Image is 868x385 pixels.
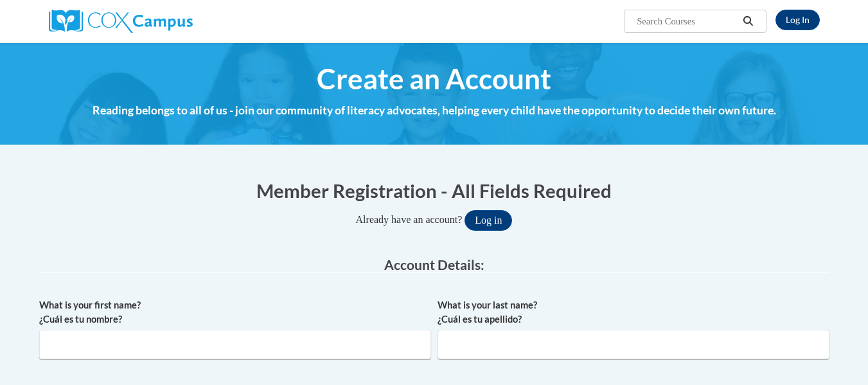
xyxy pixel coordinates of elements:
[738,13,757,29] button: Search
[49,10,193,33] img: Cox Campus
[465,210,512,231] button: Log in
[39,102,829,119] h4: Reading belongs to all of us - join our community of literacy advocates, helping every child have...
[356,214,463,225] span: Already have an account?
[317,62,551,96] span: Create an Account
[39,330,431,359] input: Metadata input
[775,10,820,30] a: Log In
[39,298,431,327] label: What is your first name? ¿Cuál es tu nombre?
[39,177,829,204] h1: Member Registration - All Fields Required
[635,13,738,29] input: Search Courses
[438,330,829,359] input: Metadata input
[438,298,829,327] label: What is your last name? ¿Cuál es tu apellido?
[384,256,484,273] span: Account Details:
